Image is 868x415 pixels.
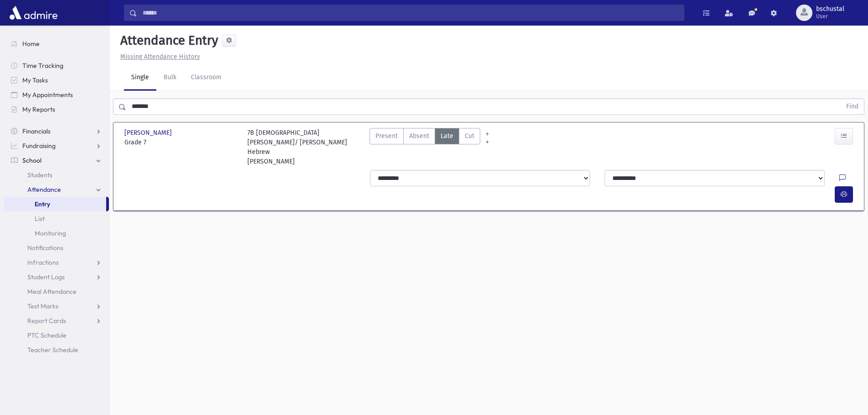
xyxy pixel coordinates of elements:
[35,215,45,223] span: List
[27,331,67,339] span: PTC Schedule
[124,65,156,91] a: Single
[370,128,480,166] div: AttTypes
[4,153,109,168] a: School
[4,168,109,182] a: Students
[409,131,429,141] span: Absent
[4,58,109,73] a: Time Tracking
[4,299,109,313] a: Test Marks
[117,33,218,48] h5: Attendance Entry
[124,128,174,138] span: [PERSON_NAME]
[4,255,109,270] a: Infractions
[4,241,109,255] a: Notifications
[27,244,63,252] span: Notifications
[4,197,106,211] a: Entry
[4,343,109,357] a: Teacher Schedule
[4,102,109,117] a: My Reports
[22,127,51,135] span: Financials
[4,284,109,299] a: Meal Attendance
[4,73,109,87] a: My Tasks
[22,105,55,113] span: My Reports
[22,156,41,164] span: School
[27,287,77,296] span: Meal Attendance
[22,76,48,84] span: My Tasks
[35,229,66,237] span: Monitoring
[4,87,109,102] a: My Appointments
[27,273,65,281] span: Student Logs
[27,258,59,266] span: Infractions
[27,185,61,194] span: Attendance
[22,61,63,70] span: Time Tracking
[120,53,200,61] u: Missing Attendance History
[4,313,109,328] a: Report Cards
[22,40,40,48] span: Home
[4,270,109,284] a: Student Logs
[465,131,474,141] span: Cut
[22,91,73,99] span: My Appointments
[375,131,398,141] span: Present
[35,200,50,208] span: Entry
[4,138,109,153] a: Fundraising
[184,65,229,91] a: Classroom
[4,211,109,226] a: List
[27,171,52,179] span: Students
[816,5,844,13] span: bschustal
[4,182,109,197] a: Attendance
[156,65,184,91] a: Bulk
[27,302,58,310] span: Test Marks
[22,142,56,150] span: Fundraising
[7,4,60,22] img: AdmirePro
[137,5,684,21] input: Search
[441,131,453,141] span: Late
[247,128,361,166] div: 7B [DEMOGRAPHIC_DATA][PERSON_NAME]/ [PERSON_NAME] Hebrew [PERSON_NAME]
[841,99,864,114] button: Find
[4,36,109,51] a: Home
[117,53,200,61] a: Missing Attendance History
[124,138,238,147] span: Grade 7
[4,124,109,138] a: Financials
[27,346,78,354] span: Teacher Schedule
[4,328,109,343] a: PTC Schedule
[4,226,109,241] a: Monitoring
[27,317,66,325] span: Report Cards
[816,13,844,20] span: User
